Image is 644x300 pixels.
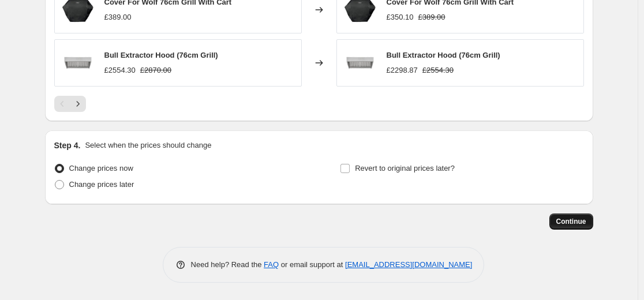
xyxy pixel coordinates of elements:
span: Bull Extractor Hood (76cm Grill) [387,51,500,59]
a: FAQ [264,260,279,269]
span: Revert to original prices later? [355,164,455,172]
span: Bull Extractor Hood (76cm Grill) [104,51,218,59]
strike: £2870.00 [140,65,171,76]
nav: Pagination [54,96,86,112]
p: Select when the prices should change [85,140,211,151]
h2: Step 4. [54,140,81,151]
span: Change prices later [69,180,134,189]
span: Continue [556,217,586,226]
span: Change prices now [69,164,133,172]
img: bull-extractor-hood-881699_80x.jpg [343,46,377,80]
div: £2298.87 [387,65,418,76]
span: Need help? Read the [191,260,264,269]
button: Continue [549,213,593,230]
div: £389.00 [104,12,132,23]
img: bull-extractor-hood-881699_80x.jpg [61,46,95,80]
div: £350.10 [387,12,414,23]
span: or email support at [279,260,345,269]
a: [EMAIL_ADDRESS][DOMAIN_NAME] [345,260,472,269]
div: £2554.30 [104,65,136,76]
button: Next [70,96,86,112]
strike: £389.00 [418,12,445,23]
strike: £2554.30 [422,65,454,76]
